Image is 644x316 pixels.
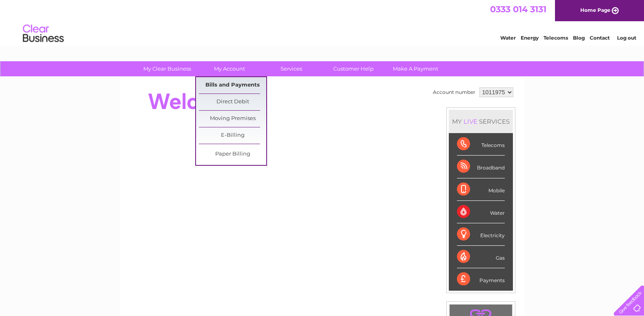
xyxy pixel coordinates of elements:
div: Water [457,201,505,223]
a: My Clear Business [134,61,201,76]
a: Customer Help [320,61,387,76]
a: Moving Premises [199,111,266,127]
a: 0333 014 3131 [490,4,546,14]
a: Water [500,35,516,41]
div: MY SERVICES [449,110,513,133]
a: Direct Debit [199,94,266,110]
div: LIVE [462,118,479,125]
a: Blog [573,35,585,41]
div: Telecoms [457,133,505,156]
a: E-Billing [199,127,266,144]
a: Services [258,61,325,76]
img: logo.png [22,21,64,46]
td: Account number [431,85,477,99]
div: Broadband [457,156,505,178]
a: Log out [617,35,636,41]
div: Electricity [457,223,505,246]
a: Energy [521,35,539,41]
a: Contact [590,35,610,41]
div: Mobile [457,178,505,201]
div: Clear Business is a trading name of Verastar Limited (registered in [GEOGRAPHIC_DATA] No. 3667643... [129,4,515,40]
a: Paper Billing [199,146,266,162]
div: Gas [457,246,505,268]
a: Telecoms [544,35,568,41]
a: Make A Payment [382,61,449,76]
a: My Account [196,61,263,76]
div: Payments [457,268,505,290]
a: Bills and Payments [199,77,266,93]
